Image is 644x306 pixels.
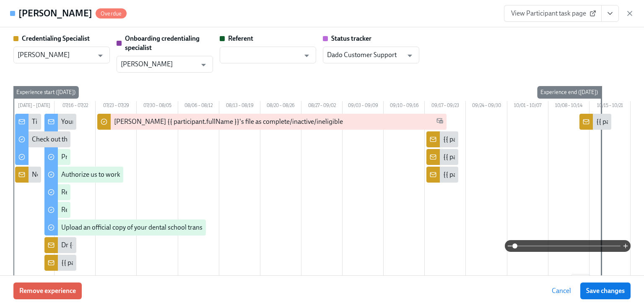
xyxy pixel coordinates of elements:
button: Open [94,49,107,62]
div: Experience start ([DATE]) [13,86,79,99]
div: {{ participant.fullName }} has provided their transcript [443,170,597,179]
div: 09/24 – 09/30 [466,101,507,112]
div: 09/03 – 09/09 [343,101,384,112]
div: 09/10 – 09/16 [384,101,425,112]
div: 08/06 – 08/12 [178,101,219,112]
button: Open [197,58,210,71]
a: View Participant task page [504,5,602,22]
strong: Credentialing Specialist [22,34,90,42]
div: 09/17 – 09/23 [425,101,466,112]
div: Check out this video to learn more about the OCC [32,135,172,144]
div: 08/20 – 08/26 [260,101,301,112]
div: Time to begin your [US_STATE] license application [32,117,174,126]
div: Your tailored to-do list for [US_STATE] licensing process [61,117,219,126]
div: 07/16 – 07/22 [55,101,96,112]
div: {{ participant.fullName }} has answered the questionnaire [61,258,226,267]
span: View Participant task page [511,9,595,18]
span: Cancel [552,287,571,295]
div: [DATE] – [DATE] [13,101,55,112]
span: Work Email [436,117,443,127]
button: Open [300,49,313,62]
div: 10/15 – 10/21 [589,101,631,112]
div: 07/30 – 08/05 [137,101,178,112]
div: 10/08 – 10/14 [548,101,589,112]
span: Overdue [96,10,127,17]
div: New doctor enrolled in OCC licensure process: {{ participant.fullName }} [32,170,238,179]
span: Save changes [586,287,625,295]
div: Experience end ([DATE]) [537,86,601,99]
button: Cancel [546,282,577,299]
div: Authorize us to work with [US_STATE] on your behalf [61,170,211,179]
div: 07/23 – 07/29 [96,101,137,112]
strong: Status tracker [331,34,371,42]
div: [PERSON_NAME] {{ participant.fullName }}'s file as complete/inactive/ineligible [114,117,343,126]
div: Request your JCDNE scores [61,205,141,214]
div: 08/13 – 08/19 [219,101,260,112]
div: Upload an official copy of your dental school transcript [61,223,216,232]
div: Provide us with some extra info for the [US_STATE] state application [61,152,254,162]
div: 08/27 – 09/02 [301,101,343,112]
button: Remove experience [13,282,82,299]
button: Open [403,49,416,62]
h4: [PERSON_NAME] [18,7,92,20]
div: 10/01 – 10/07 [507,101,548,112]
button: 1 [571,274,591,288]
strong: Referent [228,34,253,42]
button: Save changes [580,282,631,299]
button: View task page [601,5,619,22]
span: Remove experience [19,287,76,295]
div: Request proof of your {{ participant.regionalExamPassed }} test scores [61,188,262,197]
strong: Onboarding credentialing specialist [125,34,200,52]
